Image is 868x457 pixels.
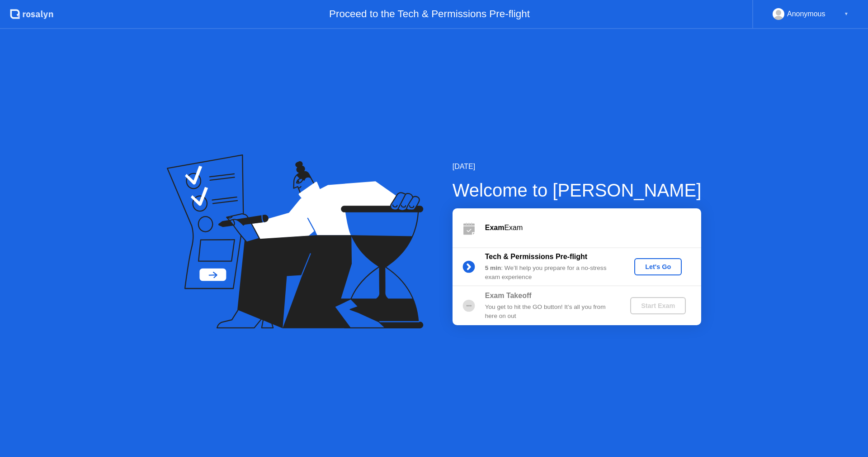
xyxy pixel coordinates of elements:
div: You get to hit the GO button! It’s all you from here on out [485,303,615,321]
b: Exam [485,224,505,231]
div: Anonymous [787,8,826,20]
b: 5 min [485,265,501,271]
button: Start Exam [630,297,686,314]
b: Exam Takeoff [485,292,532,299]
div: [DATE] [453,161,702,172]
button: Let's Go [634,258,682,275]
div: Exam [485,222,701,233]
div: Start Exam [634,302,682,309]
div: Welcome to [PERSON_NAME] [453,177,702,204]
b: Tech & Permissions Pre-flight [485,253,587,260]
div: ▼ [844,8,849,20]
div: : We’ll help you prepare for a no-stress exam experience [485,264,615,282]
div: Let's Go [638,263,678,270]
